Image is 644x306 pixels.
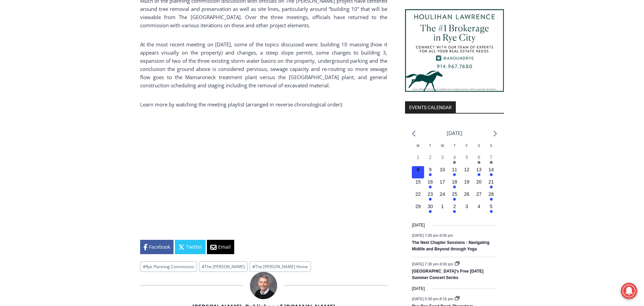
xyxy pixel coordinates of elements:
button: 24 [436,191,449,203]
time: 20 [476,179,482,185]
em: Has events [453,173,456,176]
button: 13 Has events [473,166,485,178]
button: 7 Has events [485,154,497,166]
time: 15 [415,179,421,185]
div: Tuesday [424,143,436,154]
em: Has events [453,210,456,213]
em: Has events [429,198,432,201]
button: 22 [412,191,424,203]
span: [DATE] 5:30 pm [412,297,438,301]
div: Wednesday [436,143,449,154]
time: 26 [464,191,469,197]
time: 11 [452,167,458,172]
a: Facebook [140,240,174,254]
em: Has events [490,198,493,201]
span: 8:00 pm [439,233,453,237]
time: - [412,233,453,237]
time: 1 [417,155,419,160]
span: Open Tues. - Sun. [PHONE_NUMBER] [2,70,67,96]
a: #The [PERSON_NAME] Home [250,261,311,272]
img: Houlihan Lawrence The #1 Brokerage in Rye City [405,9,504,92]
em: Has events [490,161,493,164]
div: Monday [412,143,424,154]
button: 1 [436,203,449,215]
div: "the precise, almost orchestrated movements of cutting and assembling sushi and [PERSON_NAME] mak... [70,43,97,82]
em: Has events [453,198,456,201]
em: Has events [429,173,432,176]
span: 8:15 pm [439,297,453,301]
span: S [490,144,492,148]
em: Has events [453,161,456,164]
a: #The [PERSON_NAME] [199,261,248,272]
a: The Next Chapter Sessions : Navigating Midlife and Beyond through Yoga [412,240,489,252]
div: "[PERSON_NAME] and I covered the [DATE] Parade, which was a really eye opening experience as I ha... [172,0,322,66]
time: 30 [428,204,433,209]
button: 16 Has events [424,178,436,191]
time: [DATE] [412,222,425,229]
em: Has events [490,210,493,213]
span: F [466,144,468,148]
em: Has events [490,173,493,176]
time: 3 [465,204,468,209]
time: 5 [465,155,468,160]
span: W [441,144,444,148]
time: 16 [428,179,433,185]
div: Friday [461,143,473,154]
div: Thursday [449,143,461,154]
time: 12 [464,167,469,172]
time: 8 [417,167,419,172]
time: - [412,262,454,266]
em: Has events [490,186,493,188]
button: 3 [461,203,473,215]
span: [DATE] 7:30 pm [412,262,438,266]
time: 5 [490,204,493,209]
time: 13 [476,167,482,172]
button: 2 Has events [449,203,461,215]
a: #Rye Planning Commission [140,261,197,272]
button: 23 Has events [424,191,436,203]
time: 23 [428,191,433,197]
span: # [143,264,146,269]
button: 30 Has events [424,203,436,215]
button: 2 [424,154,436,166]
button: 19 [461,178,473,191]
a: Next month [493,130,497,137]
button: 14 Has events [485,166,497,178]
time: 14 [489,167,494,172]
span: [DATE] 7:00 pm [412,233,438,237]
em: Has events [478,173,480,176]
a: Email [207,240,234,254]
time: 25 [452,191,458,197]
button: 20 [473,178,485,191]
a: Intern @ [DOMAIN_NAME] [164,66,330,85]
time: 21 [489,179,494,185]
button: 17 [436,178,449,191]
button: 3 [436,154,449,166]
em: Has events [429,186,432,188]
time: 29 [415,204,421,209]
div: Sunday [485,143,497,154]
button: 1 [412,154,424,166]
button: 5 Has events [485,203,497,215]
time: 19 [464,179,469,185]
time: 2 [453,204,456,209]
em: Has events [478,161,480,164]
time: 3 [441,155,444,160]
time: 27 [476,191,482,197]
a: Open Tues. - Sun. [PHONE_NUMBER] [0,69,69,85]
span: S [478,144,480,148]
button: 9 Has events [424,166,436,178]
a: [GEOGRAPHIC_DATA]’s Free [DATE] Summer Concert Series [412,269,483,281]
span: T [453,144,455,148]
button: 26 [461,191,473,203]
time: 24 [440,191,445,197]
span: Intern @ [DOMAIN_NAME] [178,68,316,83]
time: 4 [478,204,480,209]
time: - [412,297,454,301]
p: Learn more by watching the meeting playlist (arranged in reverse chronological order): [140,100,387,108]
time: 28 [489,191,494,197]
span: 9:00 pm [439,262,453,266]
button: 4 [473,203,485,215]
h2: Events Calendar [405,101,456,113]
button: 11 Has events [449,166,461,178]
